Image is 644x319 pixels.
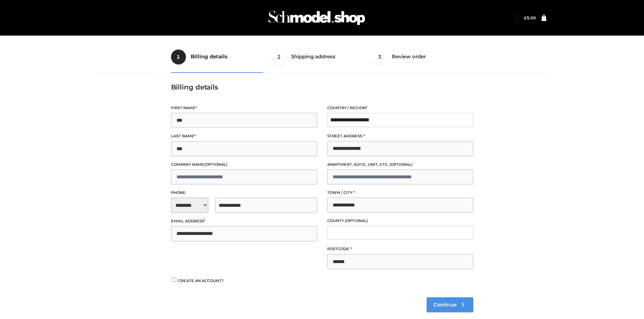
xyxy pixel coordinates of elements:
span: (optional) [345,218,368,223]
label: Last name [171,133,317,139]
label: Postcode [327,246,473,252]
label: Email address [171,218,317,224]
img: Schmodel Admin 964 [266,4,367,31]
label: Phone [171,190,317,196]
label: County [327,218,473,224]
span: Create an account? [178,278,224,283]
label: Company name [171,161,317,168]
label: First name [171,105,317,111]
label: Country / Region [327,105,473,111]
input: Create an account? [171,278,177,282]
label: Apartment, suite, unit, etc. [327,161,473,168]
h3: Billing details [171,83,473,91]
a: £5.00 [524,15,536,20]
label: Town / City [327,190,473,196]
label: Street address [327,133,473,139]
span: £ [524,15,527,20]
span: (optional) [204,162,228,167]
a: Continue [427,297,473,312]
span: Continue [433,302,457,308]
bdi: 5.00 [524,15,536,20]
span: (optional) [389,162,413,167]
